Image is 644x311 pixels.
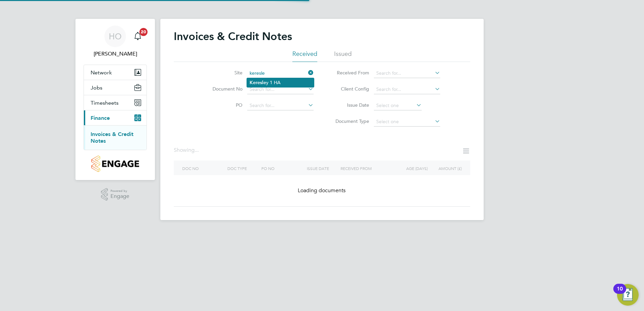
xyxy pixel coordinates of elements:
[617,289,623,298] div: 10
[204,70,243,76] label: Site
[247,69,314,78] input: Search for...
[84,26,147,58] a: HO[PERSON_NAME]
[195,147,199,153] span: ...
[374,69,440,78] input: Search for...
[91,84,102,91] span: Jobs
[91,115,110,121] span: Finance
[330,70,369,76] label: Received From
[110,194,129,199] span: Engage
[247,85,314,94] input: Search for...
[91,100,119,106] span: Timesheets
[101,188,130,201] a: Powered byEngage
[292,50,317,62] li: Received
[330,86,369,92] label: Client Config
[617,284,639,306] button: Open Resource Center, 10 new notifications
[247,78,314,87] li: y 1 HA
[110,188,129,194] span: Powered by
[204,86,243,92] label: Document No
[139,28,148,36] span: 20
[84,50,147,58] span: Harry Owen
[84,65,147,80] button: Network
[374,101,422,110] input: Select one
[91,69,112,76] span: Network
[91,155,139,172] img: countryside-properties-logo-retina.png
[84,110,147,125] button: Finance
[374,85,440,94] input: Search for...
[174,30,292,43] h2: Invoices & Credit Notes
[374,117,440,127] input: Select one
[247,101,314,110] input: Search for...
[330,118,369,124] label: Document Type
[250,80,266,85] b: Keresle
[84,80,147,95] button: Jobs
[174,147,200,154] div: Showing
[334,50,352,62] li: Issued
[204,102,243,108] label: PO
[91,131,133,144] a: Invoices & Credit Notes
[109,32,122,41] span: HO
[330,102,369,108] label: Issue Date
[75,19,155,180] nav: Main navigation
[131,26,144,47] a: 20
[84,125,147,150] div: Finance
[84,95,147,110] button: Timesheets
[84,155,147,172] a: Go to home page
